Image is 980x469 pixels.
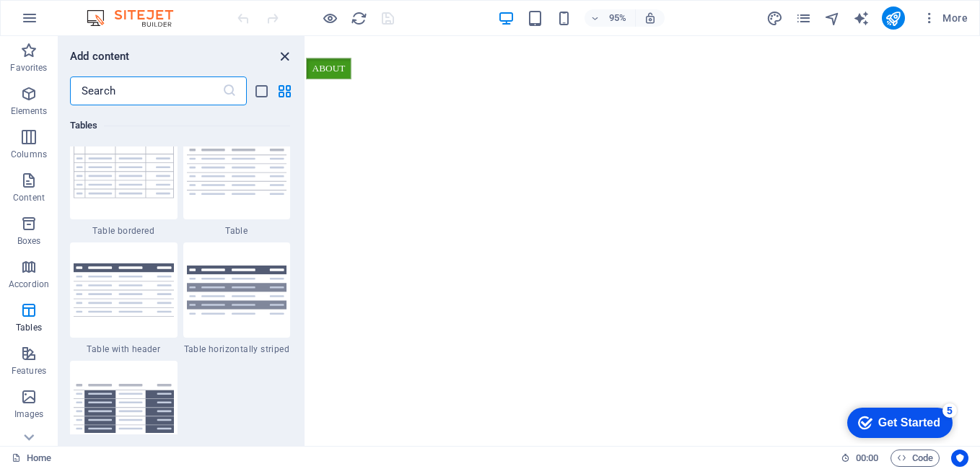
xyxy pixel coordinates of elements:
[350,9,367,27] button: reload
[841,450,879,467] h6: Session time
[74,384,174,433] img: table-vertically-striped.svg
[824,9,841,27] button: navigator
[853,9,870,27] button: text_generator
[183,225,291,237] span: Table
[16,322,42,333] p: Tables
[644,12,657,25] i: On resize automatically adjust zoom level to fit chosen device.
[83,9,191,27] img: Editor Logo
[897,450,933,467] span: Code
[276,48,293,65] button: close panel
[70,124,178,237] div: Table bordered
[74,263,174,316] img: table-with-header.svg
[183,242,291,355] div: Table horizontally striped
[183,343,291,355] span: Table horizontally striped
[885,10,901,27] i: Publish
[253,82,270,100] button: list-view
[74,145,174,198] img: table-bordered.svg
[187,149,287,194] img: table.svg
[70,343,178,355] span: Table with header
[17,235,41,247] p: Boxes
[14,408,44,420] p: Images
[351,10,367,27] i: Reload page
[951,450,968,467] button: Usercentrics
[606,9,629,27] h6: 95%
[187,266,287,315] img: table-horizontally-striped.svg
[891,450,940,467] button: Code
[856,450,878,467] span: 00 00
[766,9,784,27] button: design
[12,450,51,467] a: Click to cancel selection. Double-click to open Pages
[916,6,974,30] button: More
[11,149,47,160] p: Columns
[183,124,291,237] div: Table
[824,10,841,27] i: Navigator
[70,242,178,355] div: Table with header
[70,48,130,65] h6: Add content
[70,76,222,105] input: Search
[9,279,49,290] p: Accordion
[12,365,46,377] p: Features
[12,7,117,38] div: Get Started 5 items remaining, 0% complete
[882,6,905,30] button: publish
[43,16,105,29] div: Get Started
[11,105,48,117] p: Elements
[70,117,290,134] h6: Tables
[866,452,868,463] span: :
[10,62,47,74] p: Favorites
[585,9,636,27] button: 95%
[795,9,813,27] button: pages
[795,10,812,27] i: Pages (Ctrl+Alt+S)
[276,82,293,100] button: grid-view
[853,10,870,27] i: AI Writer
[922,11,968,25] span: More
[13,192,45,203] p: Content
[70,225,178,237] span: Table bordered
[107,3,121,17] div: 5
